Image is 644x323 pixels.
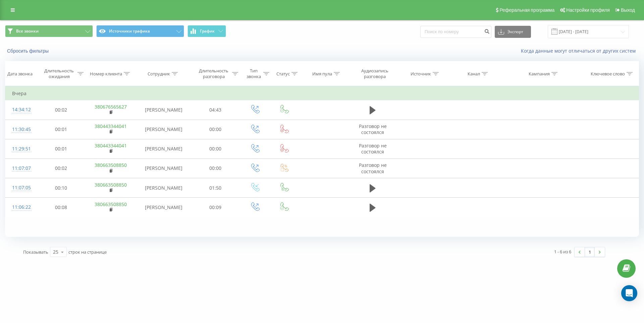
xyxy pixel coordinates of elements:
[566,7,610,13] span: Настройки профиля
[411,71,431,77] div: Источник
[355,68,394,79] div: Аудиозапись разговора
[37,158,86,178] td: 00:02
[197,68,230,79] div: Длительность разговора
[521,48,639,54] a: Когда данные могут отличаться от других систем
[37,100,86,120] td: 00:02
[359,142,387,155] span: Разговор не состоялся
[191,198,240,217] td: 00:09
[23,249,48,255] span: Показывать
[96,25,184,37] button: Источники трафика
[37,178,86,198] td: 00:10
[136,139,191,158] td: [PERSON_NAME]
[191,158,240,178] td: 00:00
[499,7,554,13] span: Реферальная программа
[37,198,86,217] td: 00:08
[529,71,550,77] div: Кампания
[495,26,531,38] button: Экспорт
[191,100,240,120] td: 04:43
[95,162,127,168] a: 380663508850
[95,142,127,149] a: 380443344041
[359,162,387,174] span: Разговор не состоялся
[246,68,262,79] div: Тип звонка
[200,29,215,34] span: График
[12,201,30,214] div: 11:06:22
[468,71,480,77] div: Канал
[591,71,625,77] div: Ключевое слово
[187,25,226,37] button: График
[95,182,127,188] a: 380663508850
[90,71,122,77] div: Номер клиента
[37,120,86,139] td: 00:01
[12,142,30,155] div: 11:29:51
[53,249,58,255] div: 25
[191,178,240,198] td: 01:50
[191,120,240,139] td: 00:00
[585,247,595,257] a: 1
[12,103,30,116] div: 14:34:12
[68,249,107,255] span: строк на странице
[5,48,52,54] button: Сбросить фильтры
[621,7,635,13] span: Выход
[136,100,191,120] td: [PERSON_NAME]
[95,104,127,110] a: 380676565627
[12,181,30,194] div: 11:07:05
[359,123,387,135] span: Разговор не состоялся
[5,25,93,37] button: Все звонки
[276,71,290,77] div: Статус
[37,139,86,158] td: 00:01
[12,162,30,175] div: 11:07:07
[5,87,639,100] td: Вчера
[43,68,76,79] div: Длительность ожидания
[16,28,39,34] span: Все звонки
[191,139,240,158] td: 00:00
[95,201,127,207] a: 380663508850
[136,120,191,139] td: [PERSON_NAME]
[621,285,637,301] div: Open Intercom Messenger
[136,198,191,217] td: [PERSON_NAME]
[148,71,170,77] div: Сотрудник
[420,26,491,38] input: Поиск по номеру
[136,158,191,178] td: [PERSON_NAME]
[95,123,127,129] a: 380443344041
[12,123,30,136] div: 11:30:45
[136,178,191,198] td: [PERSON_NAME]
[7,71,33,77] div: Дата звонка
[554,248,571,255] div: 1 - 6 из 6
[312,71,332,77] div: Имя пула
